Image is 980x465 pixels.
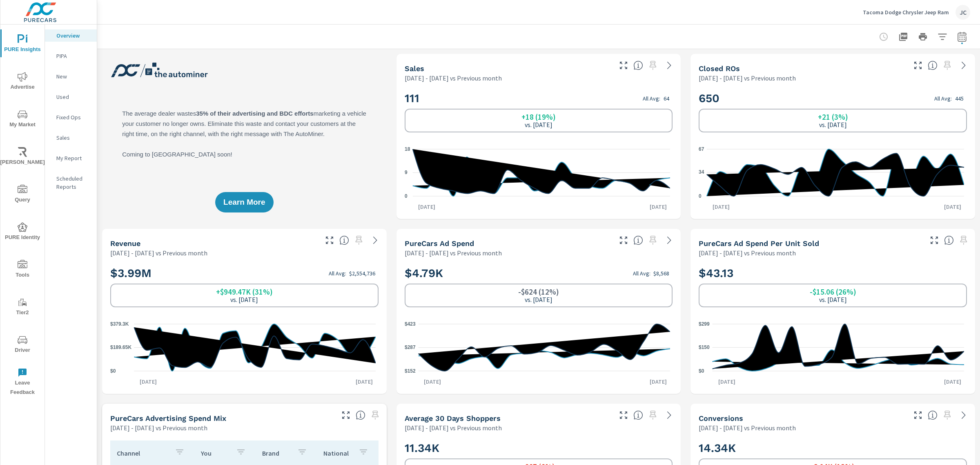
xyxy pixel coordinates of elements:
text: 18 [405,146,410,152]
p: $8,568 [653,270,669,277]
p: [DATE] [418,378,447,386]
text: $379.3K [110,321,129,327]
span: [PERSON_NAME] [3,147,42,167]
p: Overview [56,31,90,40]
text: 67 [699,146,704,152]
span: Query [3,185,42,205]
button: Make Fullscreen [617,59,630,72]
span: Tier2 [3,297,42,317]
div: Overview [45,29,97,42]
div: PIPA [45,50,97,62]
span: Select a preset date range to save this widget [941,59,954,72]
text: $299 [699,321,710,327]
div: nav menu [0,25,45,400]
p: My Report [56,154,90,162]
text: $152 [405,368,416,374]
h6: +$949.47K (31%) [216,288,273,296]
h2: $3.99M [110,266,379,280]
div: Sales [45,132,97,144]
span: Leave Feedback [3,368,42,397]
p: [DATE] [707,203,735,211]
button: Learn More [215,192,273,212]
h2: $43.13 [699,266,967,280]
button: Make Fullscreen [911,59,924,72]
button: Make Fullscreen [911,409,924,422]
span: Tools [3,260,42,280]
span: Select a preset date range to save this widget [646,409,659,422]
a: See more details in report [369,234,382,247]
span: Driver [3,335,42,355]
span: Select a preset date range to save this widget [352,234,365,247]
h2: 14.34K [699,441,967,455]
p: [DATE] [412,203,441,211]
p: 64 [664,95,669,102]
div: My Report [45,152,97,164]
h2: 111 [405,91,673,105]
div: Scheduled Reports [45,172,97,193]
span: Total cost of media for all PureCars channels for the selected dealership group over the selected... [633,235,643,245]
text: $0 [699,368,704,374]
p: Brand [262,449,291,457]
span: Number of vehicles sold by the dealership over the selected date range. [Source: This data is sou... [633,60,643,70]
p: Tacoma Dodge Chrysler Jeep Ram [863,9,949,16]
span: Advertise [3,72,42,92]
p: Channel [117,449,168,457]
span: This table looks at how you compare to the amount of budget you spend per channel as opposed to y... [356,410,365,420]
h5: Average 30 Days Shoppers [405,414,501,423]
text: 0 [405,193,408,199]
span: Total sales revenue over the selected date range. [Source: This data is sourced from the dealer’s... [339,235,349,245]
p: [DATE] [134,378,163,386]
p: [DATE] [350,378,379,386]
span: My Market [3,110,42,130]
h5: Closed ROs [699,64,740,73]
p: [DATE] - [DATE] vs Previous month [699,423,796,433]
text: $150 [699,344,710,350]
p: New [56,72,90,80]
text: 34 [699,170,704,175]
p: All Avg: [329,270,346,277]
p: [DATE] - [DATE] vs Previous month [405,248,502,258]
button: Apply Filters [934,29,951,45]
button: Select Date Range [954,29,970,45]
p: PIPA [56,52,90,60]
p: [DATE] - [DATE] vs Previous month [405,73,502,83]
p: [DATE] - [DATE] vs Previous month [405,423,502,433]
p: All Avg: [934,95,952,102]
p: [DATE] - [DATE] vs Previous month [110,248,207,258]
p: [DATE] [713,378,741,386]
p: Scheduled Reports [56,174,90,191]
text: $189.65K [110,345,131,351]
a: See more details in report [663,409,676,422]
p: vs. [DATE] [525,296,552,303]
p: Used [56,93,90,101]
text: 0 [699,193,702,199]
span: Number of Repair Orders Closed by the selected dealership group over the selected time range. [So... [928,60,938,70]
h5: Sales [405,64,424,73]
span: PURE Insights [3,34,42,54]
span: Average cost of advertising per each vehicle sold at the dealer over the selected date range. The... [944,235,954,245]
p: All Avg: [633,270,650,277]
p: [DATE] [644,378,673,386]
h6: +18 (19%) [521,113,556,121]
p: [DATE] - [DATE] vs Previous month [699,73,796,83]
p: vs. [DATE] [819,296,847,303]
span: Select a preset date range to save this widget [646,234,659,247]
p: 445 [955,95,964,102]
h2: 11.34K [405,441,673,455]
text: $287 [405,345,416,351]
p: Fixed Ops [56,113,90,121]
button: Make Fullscreen [617,234,630,247]
button: Make Fullscreen [928,234,941,247]
h5: PureCars Ad Spend Per Unit Sold [699,239,819,248]
span: Select a preset date range to save this widget [369,409,382,422]
h6: -$624 (12%) [518,288,559,296]
span: Learn More [223,199,265,206]
p: [DATE] [938,378,967,386]
p: [DATE] - [DATE] vs Previous month [110,423,207,433]
h6: +21 (3%) [818,113,848,121]
p: [DATE] [644,203,673,211]
p: vs. [DATE] [819,121,847,128]
p: $2,554,736 [349,270,375,277]
span: Select a preset date range to save this widget [957,234,970,247]
div: Fixed Ops [45,111,97,123]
